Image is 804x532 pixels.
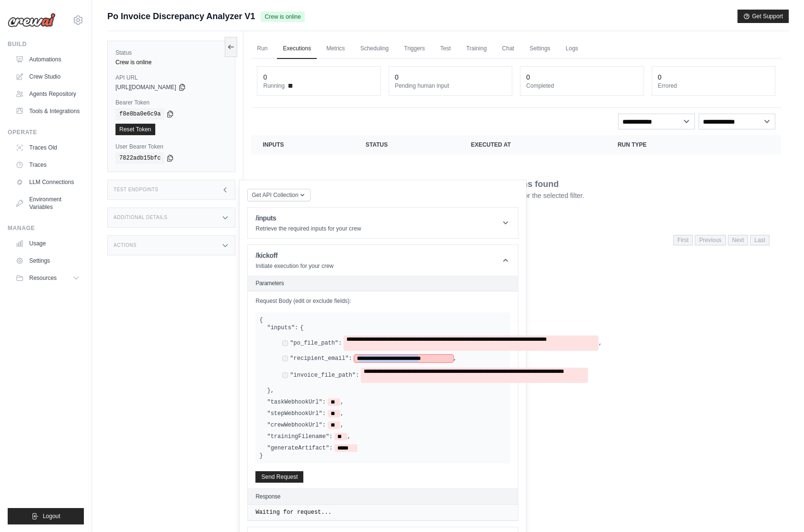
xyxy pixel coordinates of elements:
span: Logout [43,512,60,520]
label: Status [115,49,227,57]
a: Settings [11,253,84,268]
dt: Errored [658,82,769,90]
span: Crew is online [261,12,304,22]
span: Po Invoice Discrepancy Analyzer V1 [107,10,255,23]
label: "generateArtifact": [267,444,333,452]
h3: Additional Details [114,215,167,220]
span: } [267,387,270,394]
label: "invoice_file_path": [290,371,359,379]
label: "inputs": [267,324,298,332]
label: "recipient_email": [290,355,352,362]
th: Status [354,135,459,154]
a: Usage [11,236,84,251]
h3: Test Endpoints [114,187,159,193]
span: , [453,355,457,362]
button: Get API Collection [247,189,310,201]
span: } [259,452,263,459]
div: Crew is online [115,58,227,66]
label: "trainingFilename": [267,433,333,440]
span: First [673,235,693,245]
a: Executions [277,39,317,59]
span: , [340,421,344,429]
a: Settings [524,39,556,59]
img: Logo [8,13,56,27]
a: Logs [560,39,584,59]
span: Resources [29,274,57,282]
label: API URL [115,74,227,81]
a: Scheduling [355,39,394,59]
a: Tools & Integrations [11,104,84,119]
h1: /kickoff [255,251,333,260]
a: Environment Variables [11,192,84,215]
p: No executions found [473,177,559,191]
label: Bearer Token [115,99,227,106]
span: , [347,433,351,440]
th: Executed at [459,135,606,154]
a: Reset Token [115,124,155,135]
label: "taskWebhookUrl": [267,398,325,406]
a: Run [251,39,273,59]
span: , [271,387,274,394]
button: Send Request [255,471,303,483]
span: [URL][DOMAIN_NAME] [115,83,176,91]
button: Resources [11,270,84,286]
span: { [259,317,263,324]
p: Retrieve the required inputs for your crew [255,225,361,232]
h3: Actions [114,243,137,248]
a: Training [460,39,493,59]
div: 0 [526,72,530,82]
dt: Completed [526,82,637,90]
label: User Bearer Token [115,143,227,150]
a: Traces [11,157,84,173]
h2: Parameters [255,279,510,287]
th: Run Type [606,135,727,154]
span: Previous [695,235,726,245]
div: Manage [8,224,84,232]
div: 0 [658,72,662,82]
button: Get Support [737,10,789,23]
h2: Response [255,493,280,500]
th: Inputs [251,135,354,154]
code: 7822adb15bfc [115,152,164,164]
label: "po_file_path": [290,339,342,347]
button: Logout [8,508,84,524]
a: LLM Connections [11,174,84,190]
span: , [340,410,344,417]
dt: Pending human input [395,82,506,90]
a: Agents Repository [11,86,84,102]
div: 0 [263,72,267,82]
label: "stepWebhookUrl": [267,410,325,417]
div: Build [8,40,84,48]
label: Request Body (edit or exclude fields): [255,297,510,305]
code: f8e8ba0e6c9a [115,108,164,120]
span: , [340,398,344,406]
a: Metrics [321,39,351,59]
span: Get API Collection [252,191,298,199]
nav: Pagination [673,235,770,245]
span: , [598,339,602,347]
h1: /inputs [255,213,361,223]
span: { [300,324,303,332]
a: Test [435,39,457,59]
pre: Waiting for request... [255,509,510,516]
a: Traces Old [11,140,84,155]
span: Last [750,235,770,245]
div: 0 [395,72,399,82]
a: Automations [11,52,84,67]
iframe: Chat Widget [756,486,804,532]
p: Initiate execution for your crew [255,262,333,270]
span: Next [728,235,748,245]
label: "crewWebhookUrl": [267,421,325,429]
span: Running [263,82,285,90]
a: Crew Studio [11,69,84,84]
div: Operate [8,128,84,136]
a: Triggers [398,39,431,59]
a: Chat [496,39,520,59]
section: Crew executions table [251,135,781,252]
